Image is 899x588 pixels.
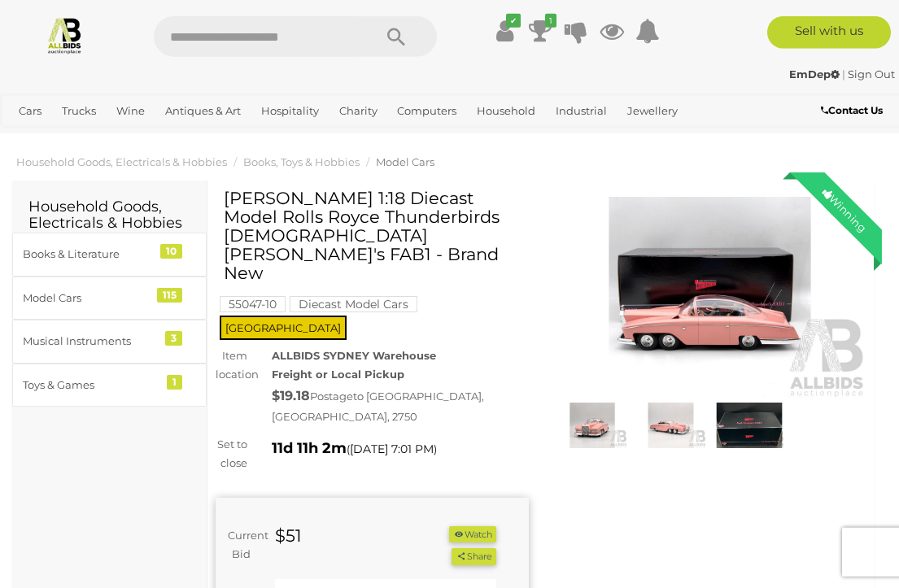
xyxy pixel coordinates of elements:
a: Model Cars 115 [12,277,207,320]
div: Toys & Games [23,376,157,394]
div: Musical Instruments [23,332,157,351]
strong: 11d 11h 2m [272,439,347,457]
strong: ALLBIDS SYDNEY Warehouse [272,349,436,362]
a: Household Goods, Electricals & Hobbies [16,155,227,168]
i: ✔ [506,14,521,28]
div: 115 [157,288,182,303]
mark: 55047-10 [220,296,286,312]
img: AMIE 1:18 Diecast Model Rolls Royce Thunderbirds Lady Penelope's FAB1 - Brand New [557,403,627,448]
button: Search [356,16,437,57]
a: Computers [391,98,463,124]
b: Contact Us [821,104,883,116]
div: Model Cars [23,289,157,307]
a: [GEOGRAPHIC_DATA] [117,124,246,151]
span: | [842,68,845,81]
a: Antiques & Art [159,98,247,124]
div: Current Bid [216,526,263,564]
span: to [GEOGRAPHIC_DATA], [GEOGRAPHIC_DATA], 2750 [272,390,484,424]
div: Item location [203,346,260,385]
button: Watch [449,526,496,543]
span: [GEOGRAPHIC_DATA] [220,316,347,340]
div: 1 [167,375,182,390]
a: Trucks [55,98,103,124]
a: 1 [528,16,552,46]
a: Wine [110,98,151,124]
a: Sports [63,124,110,151]
h2: Household Goods, Electricals & Hobbies [28,199,190,232]
a: Cars [12,98,48,124]
img: AMIE 1:18 Diecast Model Rolls Royce Thunderbirds Lady Penelope's FAB1 - Brand New [635,403,705,448]
strong: EmDep [789,68,840,81]
a: Sign Out [848,68,895,81]
a: Hospitality [255,98,325,124]
a: Toys & Games 1 [12,364,207,407]
img: AMIE 1:18 Diecast Model Rolls Royce Thunderbirds Lady Penelope's FAB1 - Brand New [714,403,784,448]
strong: Freight or Local Pickup [272,368,404,381]
div: Winning [807,172,882,247]
strong: $51 [275,525,302,546]
h1: [PERSON_NAME] 1:18 Diecast Model Rolls Royce Thunderbirds [DEMOGRAPHIC_DATA] [PERSON_NAME]'s FAB1... [224,189,525,282]
a: Household [470,98,542,124]
a: Jewellery [621,98,684,124]
div: 10 [160,244,182,259]
a: Industrial [549,98,613,124]
div: 3 [165,331,182,346]
div: Books & Literature [23,245,157,264]
span: [DATE] 7:01 PM [350,442,434,456]
a: Books, Toys & Hobbies [243,155,360,168]
a: Contact Us [821,102,887,120]
a: Diecast Model Cars [290,298,417,311]
a: Charity [333,98,384,124]
strong: $19.18 [272,388,310,403]
li: Watch this item [449,526,496,543]
a: Sell with us [767,16,891,49]
a: ✔ [492,16,517,46]
a: Model Cars [376,155,434,168]
img: AMIE 1:18 Diecast Model Rolls Royce Thunderbirds Lady Penelope's FAB1 - Brand New [553,197,866,399]
a: 55047-10 [220,298,286,311]
span: ( ) [347,442,437,455]
a: Musical Instruments 3 [12,320,207,363]
i: 1 [545,14,556,28]
img: Allbids.com.au [46,16,84,54]
mark: Diecast Model Cars [290,296,417,312]
button: Share [452,548,496,565]
a: EmDep [789,68,842,81]
div: Postage [272,385,529,427]
a: Books & Literature 10 [12,233,207,276]
div: Set to close [203,435,260,473]
a: Office [12,124,56,151]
